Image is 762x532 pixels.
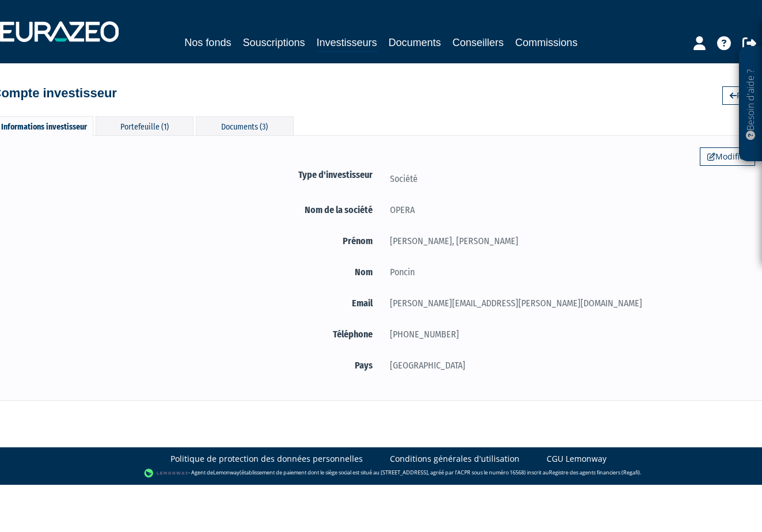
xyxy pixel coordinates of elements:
[549,469,640,477] a: Registre des agents financiers (Regafi)
[744,52,757,156] p: Besoin d'aide ?
[381,172,755,186] div: Société
[381,296,755,310] div: [PERSON_NAME][EMAIL_ADDRESS][PERSON_NAME][DOMAIN_NAME]
[316,35,377,52] a: Investisseurs
[700,147,755,166] a: Modifier
[7,234,381,248] label: Prénom
[7,168,381,182] label: Type d'investisseur
[381,358,755,373] div: [GEOGRAPHIC_DATA]
[390,453,520,465] a: Conditions générales d'utilisation
[144,468,188,479] img: logo-lemonway.png
[453,35,504,51] a: Conseillers
[381,234,755,248] div: [PERSON_NAME], [PERSON_NAME]
[7,358,381,373] label: Pays
[170,453,363,465] a: Politique de protection des données personnelles
[213,469,240,477] a: Lemonway
[381,327,755,341] div: [PHONE_NUMBER]
[12,468,750,479] div: - Agent de (établissement de paiement dont le siège social est situé au [STREET_ADDRESS], agréé p...
[547,453,606,465] a: CGU Lemonway
[7,327,381,341] label: Téléphone
[381,203,755,217] div: OPERA
[389,35,441,51] a: Documents
[7,296,381,310] label: Email
[381,265,755,279] div: Poncin
[7,203,381,217] label: Nom de la société
[96,116,194,135] div: Portefeuille (1)
[515,35,578,51] a: Commissions
[196,116,294,135] div: Documents (3)
[242,35,305,51] a: Souscriptions
[184,35,231,51] a: Nos fonds
[7,265,381,279] label: Nom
